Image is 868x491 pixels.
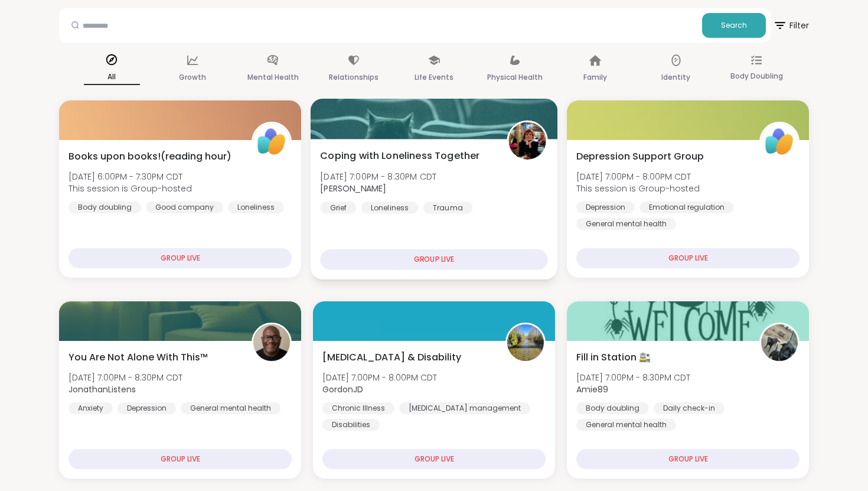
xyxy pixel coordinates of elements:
p: Growth [179,70,206,84]
div: [MEDICAL_DATA] management [399,402,530,414]
p: Relationships [329,70,378,84]
span: [DATE] 6:00PM - 7:30PM CDT [68,171,192,183]
b: [PERSON_NAME] [320,183,386,194]
img: GordonJD [507,324,544,361]
div: General mental health [576,419,676,431]
div: Chronic Illness [322,402,394,414]
div: Depression [576,201,635,213]
span: Books upon books!(reading hour) [68,149,231,164]
span: Filter [773,11,809,40]
span: [DATE] 7:00PM - 8:30PM CDT [576,372,690,383]
span: [DATE] 7:00PM - 8:00PM CDT [322,372,437,383]
div: GROUP LIVE [68,449,292,469]
span: [DATE] 7:00PM - 8:30PM CDT [320,170,436,182]
div: Depression [118,402,176,414]
p: All [84,70,140,85]
div: GROUP LIVE [68,248,292,268]
div: Grief [320,201,356,213]
div: Daily check-in [654,402,725,414]
div: GROUP LIVE [576,248,800,268]
span: This session is Group-hosted [68,183,192,194]
img: Amie89 [761,324,798,361]
span: [MEDICAL_DATA] & Disability [322,350,461,365]
div: Good company [146,201,223,213]
p: Life Events [415,70,453,84]
img: JonathanListens [253,324,290,361]
div: Loneliness [228,201,284,213]
img: ShareWell [253,123,290,160]
button: Search [702,13,766,38]
p: Physical Health [487,70,543,84]
div: GROUP LIVE [576,449,800,469]
span: Coping with Loneliness Together [320,149,479,163]
div: Trauma [423,201,473,213]
div: General mental health [181,402,280,414]
p: Body Doubling [730,69,783,83]
span: You Are Not Alone With This™ [68,350,208,365]
b: JonathanListens [68,383,136,395]
div: Loneliness [361,201,419,213]
span: [DATE] 7:00PM - 8:00PM CDT [576,171,700,183]
b: Amie89 [576,383,608,395]
p: Family [583,70,607,84]
span: Search [721,20,747,31]
div: GROUP LIVE [320,249,548,270]
span: Fill in Station 🚉 [576,350,651,365]
img: ShareWell [761,123,798,160]
div: General mental health [576,218,676,230]
p: Identity [661,70,690,84]
button: Filter [773,8,809,43]
p: Mental Health [247,70,299,84]
div: Anxiety [68,402,113,414]
b: GordonJD [322,383,363,395]
span: This session is Group-hosted [576,183,700,194]
div: Body doubling [68,201,141,213]
div: Body doubling [576,402,649,414]
span: [DATE] 7:00PM - 8:30PM CDT [68,372,182,383]
div: Disabilities [322,419,380,431]
div: Emotional regulation [639,201,734,213]
div: GROUP LIVE [322,449,546,469]
img: Judy [508,122,546,160]
span: Depression Support Group [576,149,704,164]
